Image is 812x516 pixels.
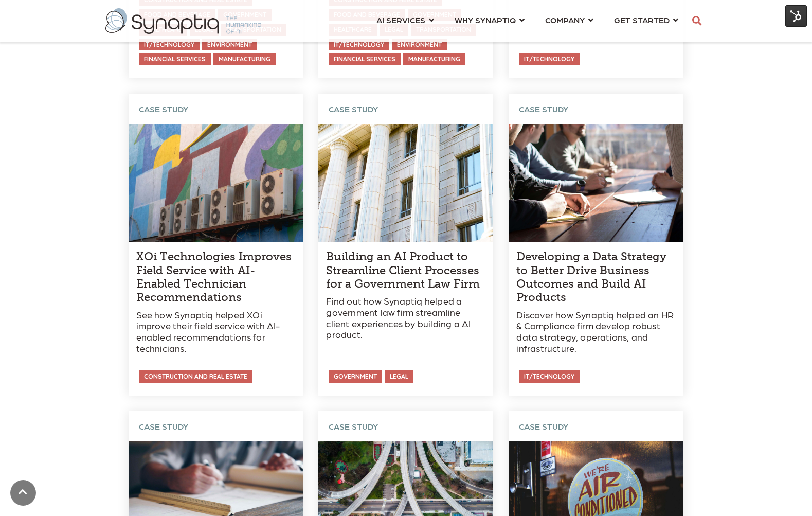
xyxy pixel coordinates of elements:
[105,8,261,34] img: synaptiq logo-2
[376,13,425,27] span: AI SERVICES
[366,3,689,40] nav: menu
[614,13,670,27] span: GET STARTED
[545,13,585,27] span: COMPANY
[376,10,434,29] a: AI SERVICES
[785,5,807,27] img: HubSpot Tools Menu Toggle
[545,10,593,29] a: COMPANY
[614,10,678,29] a: GET STARTED
[455,10,525,29] a: WHY SYNAPTIQ
[455,13,516,27] span: WHY SYNAPTIQ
